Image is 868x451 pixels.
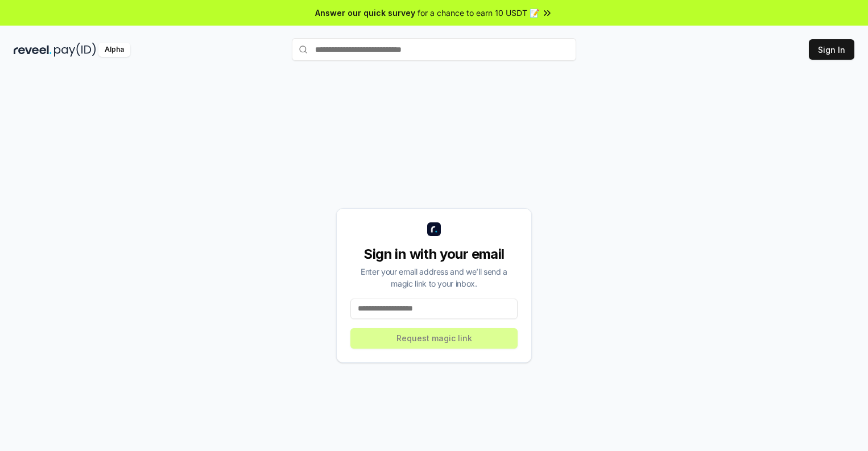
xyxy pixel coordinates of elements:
[427,222,441,236] img: logo_small
[809,39,854,60] button: Sign In
[14,43,52,57] img: reveel_dark
[350,245,518,263] div: Sign in with your email
[350,266,518,289] div: Enter your email address and we’ll send a magic link to your inbox.
[418,7,539,19] span: for a chance to earn 10 USDT 📝
[315,7,415,19] span: Answer our quick survey
[54,43,96,57] img: pay_id
[98,43,130,57] div: Alpha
